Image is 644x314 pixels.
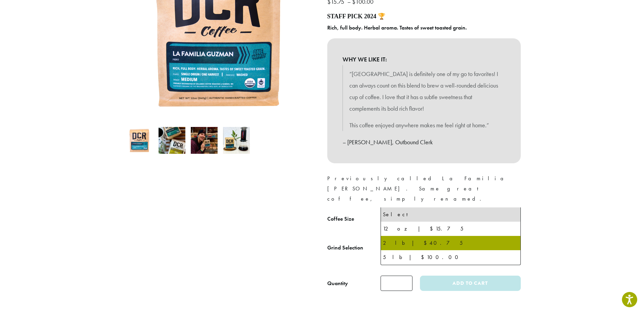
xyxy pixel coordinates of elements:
[327,243,381,253] label: Grind Selection
[383,238,518,248] div: 2 lb | $40.75
[383,224,518,234] div: 12 oz | $15.75
[327,279,348,288] div: Quantity
[349,119,499,131] p: This coffee enjoyed anywhere makes me feel right at home.”
[191,127,218,154] img: Peru - Image 3
[381,276,412,291] input: Product quantity
[349,68,499,114] p: “[GEOGRAPHIC_DATA] is definitely one of my go to favorites! I can always count on this blend to b...
[383,252,518,262] div: 5 lb | $100.00
[420,276,520,291] button: Add to cart
[343,136,505,148] p: – [PERSON_NAME], Outbound Clerk
[327,13,521,20] h4: STAFF PICK 2024 🏆
[327,214,381,224] label: Coffee Size
[327,173,521,204] p: Previously called La Familia [PERSON_NAME]. Same great coffee, simply renamed.
[381,207,520,222] li: Select
[126,127,153,154] img: La Familia Guzman by Dillanos Coffee Roasters
[223,127,250,154] img: Peru - Image 4
[159,127,185,154] img: Peru - Image 2
[327,24,467,31] b: Rich, full body. Herbal aroma. Tastes of sweet toasted grain.
[343,54,505,65] b: WHY WE LIKE IT:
